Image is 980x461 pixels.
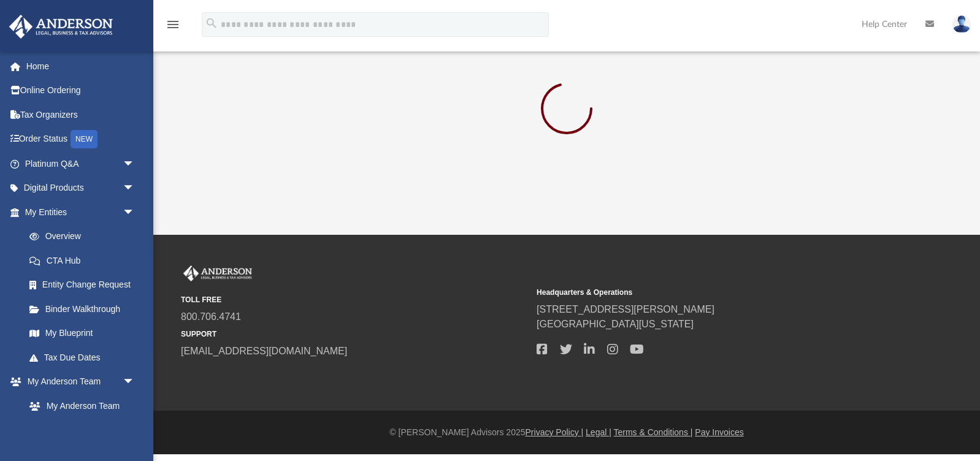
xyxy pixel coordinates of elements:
[123,200,147,225] span: arrow_drop_down
[166,17,180,32] i: menu
[614,427,693,437] a: Terms & Conditions |
[153,426,980,439] div: © [PERSON_NAME] Advisors 2025
[166,23,180,32] a: menu
[537,304,714,314] a: [STREET_ADDRESS][PERSON_NAME]
[123,370,147,395] span: arrow_drop_down
[17,345,153,370] a: Tax Due Dates
[9,370,147,394] a: My Anderson Teamarrow_drop_down
[17,321,147,346] a: My Blueprint
[17,297,153,321] a: Binder Walkthrough
[205,17,218,30] i: search
[17,224,153,249] a: Overview
[181,346,347,356] a: [EMAIL_ADDRESS][DOMAIN_NAME]
[6,15,117,39] img: Anderson Advisors Platinum Portal
[586,427,611,437] a: Legal |
[9,78,153,103] a: Online Ordering
[9,102,153,127] a: Tax Organizers
[123,151,147,177] span: arrow_drop_down
[952,15,971,33] img: User Pic
[17,394,141,418] a: My Anderson Team
[181,265,255,281] img: Anderson Advisors Platinum Portal
[9,54,153,78] a: Home
[537,319,694,329] a: [GEOGRAPHIC_DATA][US_STATE]
[123,176,147,201] span: arrow_drop_down
[537,287,884,298] small: Headquarters & Operations
[181,294,528,305] small: TOLL FREE
[9,176,153,200] a: Digital Productsarrow_drop_down
[17,273,153,297] a: Entity Change Request
[181,329,528,340] small: SUPPORT
[526,427,584,437] a: Privacy Policy |
[9,127,153,152] a: Order StatusNEW
[71,130,98,148] div: NEW
[17,418,147,443] a: Anderson System
[17,248,153,273] a: CTA Hub
[9,151,153,176] a: Platinum Q&Aarrow_drop_down
[181,311,241,322] a: 800.706.4741
[9,200,153,224] a: My Entitiesarrow_drop_down
[695,427,743,437] a: Pay Invoices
